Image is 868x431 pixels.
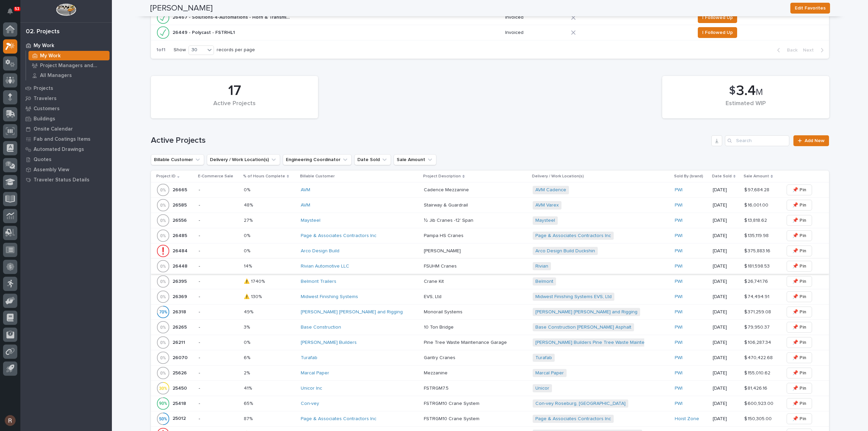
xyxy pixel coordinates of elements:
tr: 2658526585 -48%48% AVM Stairway & GuardrailStairway & Guardrail AVM Varex PWI [DATE]$ 16,001.00$ ... [151,198,829,213]
p: 0% [244,338,252,346]
span: 📌 Pin [792,293,806,301]
a: PWI [675,309,683,315]
span: $ [729,84,735,97]
button: 📌 Pin [787,337,812,348]
p: FSUHM Cranes [424,262,458,269]
tr: 2655626556 -27%27% Maysteel ½ Jib Cranes -12' Span½ Jib Cranes -12' Span Maysteel PWI [DATE]$ 13,... [151,213,829,228]
p: Pine Tree Waste Maintenance Garage [424,338,508,346]
input: Search [725,135,789,146]
p: - [199,294,238,300]
p: - [199,401,238,407]
p: [DATE] [713,233,739,239]
p: 26484 [173,247,189,254]
div: 17 [162,82,307,99]
p: Projects [34,85,53,92]
p: 10 Ton Bridge [424,323,455,330]
a: Turafab [301,355,317,361]
p: - [199,386,238,391]
a: Turafab [535,355,552,361]
tr: 2648526485 -0%0% Page & Associates Contractors Inc Pampa HS CranesPampa HS Cranes Page & Associat... [151,228,829,243]
tr: 2644826448 -14%14% Rivian Automotive LLC FSUHM CranesFSUHM Cranes Rivian PWI [DATE]$ 181,598.53$ ... [151,259,829,274]
span: 📌 Pin [792,216,806,224]
span: 📌 Pin [792,201,806,209]
p: E-Commerce Sale [198,173,233,180]
p: Show [174,47,186,53]
p: - [199,309,238,315]
p: Sale Amount [744,173,769,180]
p: [DATE] [713,355,739,361]
p: FSTRGM7.5 [424,384,450,391]
p: My Work [34,43,54,49]
p: [DATE] [713,386,739,391]
p: - [199,233,238,239]
span: Back [783,47,797,53]
button: I Followed Up [698,27,737,38]
p: $ 600,923.00 [744,399,775,407]
a: Onsite Calendar [20,124,112,134]
p: Customers [34,106,60,112]
span: Next [803,47,818,53]
p: Date Sold [712,173,732,180]
span: 📌 Pin [792,369,806,377]
p: - [199,218,238,223]
p: % of Hours Complete [243,173,285,180]
div: 02. Projects [26,28,60,36]
p: Project ID [156,173,176,180]
p: 1 of 1 [151,42,171,58]
span: 📌 Pin [792,247,806,255]
p: Onsite Calendar [34,126,73,132]
p: [DATE] [713,370,739,376]
p: Automated Drawings [34,146,84,153]
p: $ 155,010.62 [744,369,772,376]
p: - [199,340,238,346]
a: AVM [301,187,310,193]
p: All Managers [40,73,72,79]
tr: 2541825418 -65%65% Con-vey FSTRGM10 Crane SystemFSTRGM10 Crane System Con-vey Roseburg, [GEOGRAPH... [151,396,829,411]
a: Page & Associates Contractors Inc [301,233,376,239]
p: 26211 [173,338,186,346]
p: Invoiced [505,15,566,20]
p: $ 97,684.28 [744,186,771,193]
a: Maysteel [301,218,320,223]
button: 📌 Pin [787,246,812,256]
a: Projects [20,83,112,93]
span: 📌 Pin [792,277,806,286]
a: Arco Design Build Duckshin [535,248,595,254]
a: Assembly View [20,164,112,175]
a: Traveler Status Details [20,175,112,185]
button: Edit Favorites [790,3,830,14]
p: 3% [244,323,251,330]
a: Con-vey Roseburg, [GEOGRAPHIC_DATA] [535,401,626,407]
a: Marcal Paper [301,370,329,376]
p: [DATE] [713,294,739,300]
p: $ 79,950.37 [744,323,771,330]
p: - [199,279,238,285]
p: $ 74,494.91 [744,293,771,300]
tr: 2501225012 -87%87% Page & Associates Contractors Inc FSTRGM10 Crane SystemFSTRGM10 Crane System P... [151,411,829,426]
button: 📌 Pin [787,398,812,409]
a: Unicor [535,386,549,391]
p: 87% [244,415,254,422]
p: Pampa HS Cranes [424,232,465,239]
a: Buildings [20,114,112,124]
button: 📌 Pin [787,184,812,195]
button: 📌 Pin [787,413,812,424]
div: Notifications53 [8,8,17,19]
p: 25418 [173,399,188,407]
p: - [199,263,238,269]
a: [PERSON_NAME] [PERSON_NAME] and Rigging [301,309,403,315]
a: PWI [675,233,683,239]
a: PWI [675,279,683,285]
span: 📌 Pin [792,354,806,362]
p: [DATE] [713,325,739,330]
button: 📌 Pin [787,383,812,394]
a: PWI [675,187,683,193]
p: $ 470,422.68 [744,354,774,361]
a: AVM Cadence [535,187,566,193]
p: - [199,187,238,193]
p: 0% [244,232,252,239]
p: EVS, Ltd [424,293,443,300]
h1: Active Projects [151,136,709,145]
p: Quotes [34,157,52,163]
p: Fab and Coatings Items [34,136,91,142]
